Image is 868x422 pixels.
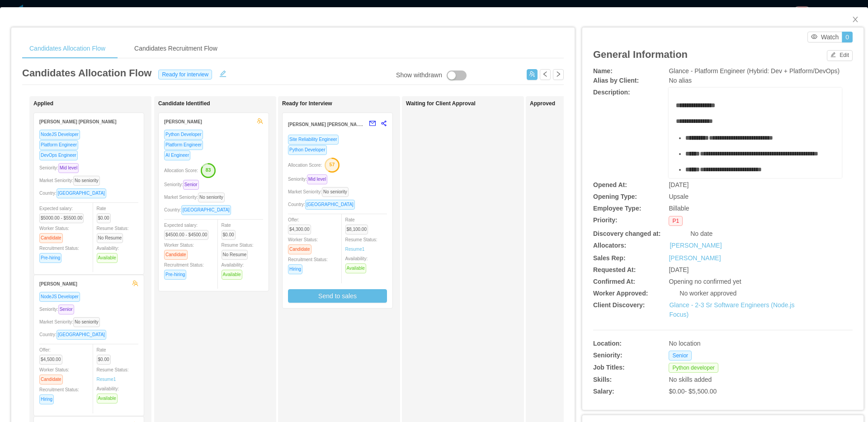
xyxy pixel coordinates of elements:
span: $0.00 [97,213,111,223]
a: Resume1 [97,376,116,383]
span: Ready for interview [158,70,212,80]
span: Country: [288,202,359,207]
b: Alias by Client: [593,77,639,84]
span: No Resume [97,233,123,243]
span: Country: [39,191,110,196]
span: $0.00 [222,230,236,240]
span: Market Seniority: [164,195,228,200]
button: icon: left [540,69,551,80]
a: Glance - 2-3 Sr Software Engineers (Node.js Focus) [669,301,794,318]
span: Worker Status: [164,243,194,257]
span: Hiring [39,394,54,404]
span: Worker Status: [39,367,69,382]
b: Seniority: [593,352,623,359]
a: [PERSON_NAME] [670,241,722,250]
div: rdw-wrapper [669,88,842,178]
span: Rate [97,206,114,220]
a: [PERSON_NAME] [669,254,721,262]
span: Recruitment Status: [288,257,328,272]
span: Seniority: [288,177,331,182]
button: icon: editEdit [827,50,853,61]
span: Offer: [39,347,66,362]
button: icon: right [553,69,564,80]
span: Pre-hiring [164,270,186,280]
div: rdw-editor [676,101,835,191]
strong: [PERSON_NAME] [164,119,202,124]
text: 83 [206,167,211,173]
span: Resume Status: [345,237,377,252]
span: No seniority [73,176,100,186]
button: icon: eyeWatch [807,32,842,42]
div: Candidates Allocation Flow [22,38,113,59]
span: Availability: [345,256,370,271]
span: Python Developer [164,130,203,140]
span: Availability: [97,386,121,401]
span: Resume Status: [97,226,129,240]
span: Worker Status: [39,226,69,240]
strong: [PERSON_NAME] [PERSON_NAME] [39,119,117,124]
span: Rate [222,223,239,237]
span: No seniority [198,192,225,202]
article: Candidates Allocation Flow [22,66,151,80]
b: Salary: [593,388,614,395]
button: 0 [842,32,853,42]
span: Candidate [288,244,311,254]
span: Recruitment Status: [39,387,79,402]
span: Glance - Platform Engineer (Hybrid: Dev + Platform/DevOps) [669,67,840,75]
span: $0.00 [97,355,111,365]
div: Show withdrawn [396,70,442,80]
span: Resume Status: [97,367,129,382]
span: Rate [97,347,114,362]
strong: [PERSON_NAME] [PERSON_NAME] [288,120,365,127]
span: Recruitment Status: [164,263,204,277]
span: No Resume [222,250,248,260]
span: [GEOGRAPHIC_DATA] [57,330,106,340]
span: Seniority: [164,182,203,187]
span: Seniority: [39,165,82,170]
span: AI Engineer [164,150,190,160]
span: $8,100.00 [345,225,368,234]
span: No seniority [73,317,100,327]
span: No seniority [322,187,349,197]
span: Offer: [288,217,315,232]
span: [GEOGRAPHIC_DATA] [57,188,106,198]
div: No location [669,339,798,348]
span: Market Seniority: [288,189,352,194]
b: Opening Type: [593,193,637,200]
span: [GEOGRAPHIC_DATA] [305,200,355,210]
span: NodeJS Developer [39,292,80,302]
span: Worker Status: [288,237,318,252]
span: Resume Status: [222,243,254,257]
span: Mid level [58,163,79,173]
span: Senior [669,351,692,361]
span: Market Seniority: [39,319,104,324]
b: Confirmed At: [593,278,635,285]
b: Name: [593,67,613,75]
span: Hiring [288,264,302,274]
span: No alias [669,77,692,84]
text: 57 [330,162,335,167]
h1: Waiting for Client Approval [406,100,533,107]
b: Priority: [593,216,618,224]
span: Senior [183,180,199,190]
span: DevOps Engineer [39,150,78,160]
span: Available [97,394,118,403]
article: General Information [593,47,688,62]
span: Senior [58,305,74,314]
span: $5000.00 - $5500.00 [39,213,84,223]
button: Close [843,7,868,33]
span: Upsale [669,193,689,200]
b: Requested At: [593,266,636,273]
span: No skills added [669,376,712,383]
b: Allocators: [593,242,626,249]
button: icon: usergroup-add [527,69,538,80]
span: share-alt [381,120,387,127]
b: Discovery changed at: [593,230,660,237]
span: Seniority: [39,307,78,312]
button: 57 [322,157,340,172]
span: Available [222,270,242,280]
span: Opening no confirmed yet [669,278,741,285]
b: Description: [593,89,630,96]
span: Candidate [164,250,188,260]
span: Allocation Score: [288,163,322,168]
